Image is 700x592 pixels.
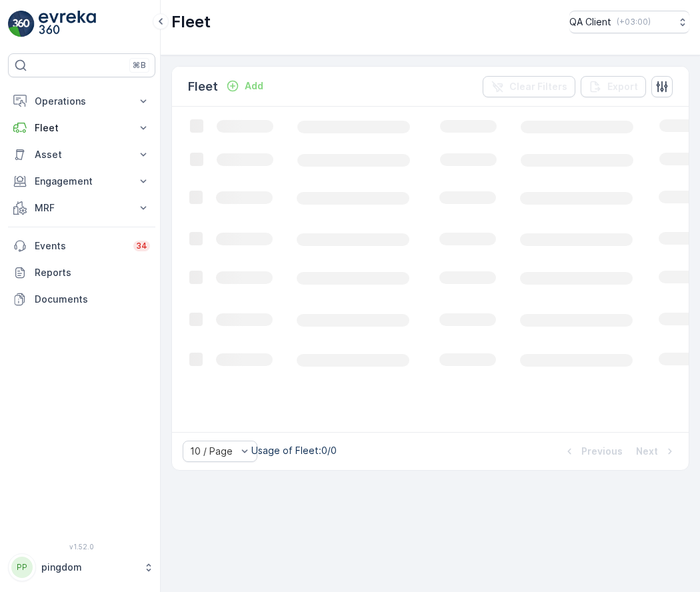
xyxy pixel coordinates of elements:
[35,95,129,108] p: Operations
[245,79,263,93] p: Add
[221,78,269,94] button: Add
[8,168,155,195] button: Engagement
[35,293,150,306] p: Documents
[8,141,155,168] button: Asset
[35,201,129,215] p: MRF
[171,11,211,33] p: Fleet
[8,259,155,286] a: Reports
[11,557,33,578] div: PP
[8,115,155,141] button: Fleet
[635,443,678,459] button: Next
[581,445,623,458] p: Previous
[136,241,147,251] p: 34
[251,444,337,457] p: Usage of Fleet : 0/0
[8,195,155,221] button: MRF
[39,11,96,37] img: logo_light-DOdMpM7g.png
[188,77,218,96] p: Fleet
[607,80,638,93] p: Export
[133,60,146,71] p: ⌘B
[35,148,129,161] p: Asset
[8,553,155,581] button: PPpingdom
[8,88,155,115] button: Operations
[569,15,611,29] p: QA Client
[483,76,575,97] button: Clear Filters
[35,239,125,253] p: Events
[8,543,155,551] span: v 1.52.0
[35,121,129,135] p: Fleet
[581,76,646,97] button: Export
[636,445,658,458] p: Next
[35,175,129,188] p: Engagement
[8,233,155,259] a: Events34
[569,11,689,33] button: QA Client(+03:00)
[8,11,35,37] img: logo
[509,80,567,93] p: Clear Filters
[35,266,150,279] p: Reports
[617,17,651,27] p: ( +03:00 )
[561,443,624,459] button: Previous
[41,561,137,574] p: pingdom
[8,286,155,313] a: Documents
